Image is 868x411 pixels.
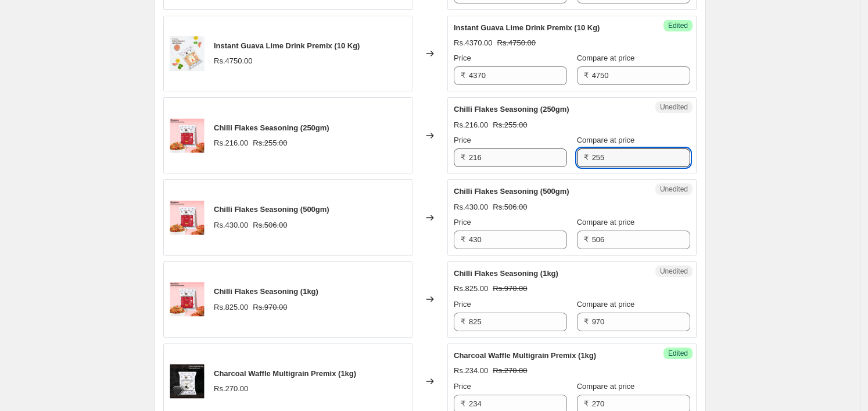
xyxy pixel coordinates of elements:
span: Chilli Flakes Seasoning (1kg) [214,287,318,296]
span: Instant Guava Lime Drink Premix (10 Kg) [454,23,600,32]
span: ₹ [461,317,465,326]
img: D_aromas_Chilli_Flakes_80x.jpg [170,282,205,317]
span: ₹ [584,235,589,244]
span: Unedited [660,185,688,194]
span: Edited [668,349,688,358]
span: Price [454,54,471,62]
span: Chilli Flakes Seasoning (250gm) [454,105,569,114]
span: ₹ [461,399,465,408]
img: D_aromas_Chilli_Flakes_80x.jpg [170,200,205,235]
span: Price [454,136,471,144]
span: Chilli Flakes Seasoning (500gm) [214,205,329,214]
span: Rs.255.00 [493,121,527,129]
span: Rs.506.00 [253,221,287,229]
span: Rs.255.00 [253,139,287,147]
span: ₹ [584,317,589,326]
span: Chilli Flakes Seasoning (500gm) [454,187,569,196]
span: Rs.4750.00 [497,38,536,47]
span: Rs.270.00 [214,384,248,393]
span: Rs.4370.00 [454,38,493,47]
span: Rs.216.00 [214,139,248,147]
span: Charcoal Waffle Multigrain Premix (1kg) [214,369,356,378]
span: Rs.825.00 [214,303,248,311]
img: D_aromas_Chilli_Flakes_80x.jpg [170,118,205,153]
span: Unedited [660,102,688,112]
span: Compare at price [577,218,635,226]
span: Price [454,218,471,226]
span: Rs.234.00 [454,366,488,375]
span: ₹ [584,71,589,80]
span: Rs.506.00 [493,203,527,211]
span: Rs.430.00 [214,221,248,229]
span: Compare at price [577,300,635,309]
span: Rs.4750.00 [214,56,253,65]
span: Instant Guava Lime Drink Premix (10 Kg) [214,41,360,50]
span: ₹ [584,399,589,408]
span: Rs.216.00 [454,121,488,129]
span: Rs.270.00 [493,366,527,375]
span: Rs.430.00 [454,203,488,211]
span: Unedited [660,267,688,276]
span: ₹ [461,71,465,80]
span: Price [454,300,471,309]
span: Price [454,382,471,391]
span: ₹ [584,153,589,162]
span: ₹ [461,153,465,162]
span: Chilli Flakes Seasoning (250gm) [214,123,329,132]
span: Compare at price [577,382,635,391]
img: WhatsAppImage2025-08-26at12.57.31PM_1_80x.jpg [170,364,205,399]
span: Charcoal Waffle Multigrain Premix (1kg) [454,351,596,360]
img: Copyof2_7447d371-c63d-49a0-acb2-01bc17004a83_80x.jpg [170,36,205,71]
span: Compare at price [577,136,635,144]
span: Edited [668,21,688,30]
span: ₹ [461,235,465,244]
span: Compare at price [577,54,635,62]
span: Rs.970.00 [493,284,527,293]
span: Rs.970.00 [253,303,287,311]
span: Chilli Flakes Seasoning (1kg) [454,269,558,278]
span: Rs.825.00 [454,284,488,293]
